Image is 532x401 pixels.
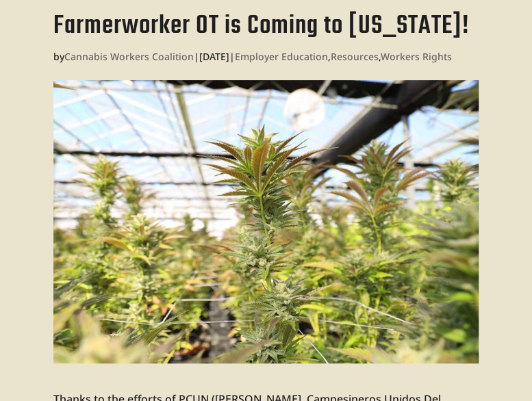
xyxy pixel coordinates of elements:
a: Employer Education [235,50,328,63]
span: [DATE] [199,50,229,63]
h1: Farmerworker OT is Coming to [US_STATE]! [53,12,479,47]
a: Workers Rights [381,50,452,63]
a: Resources [331,50,379,63]
p: by | | , , [53,47,479,76]
a: Cannabis Workers Coalition [64,50,194,63]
